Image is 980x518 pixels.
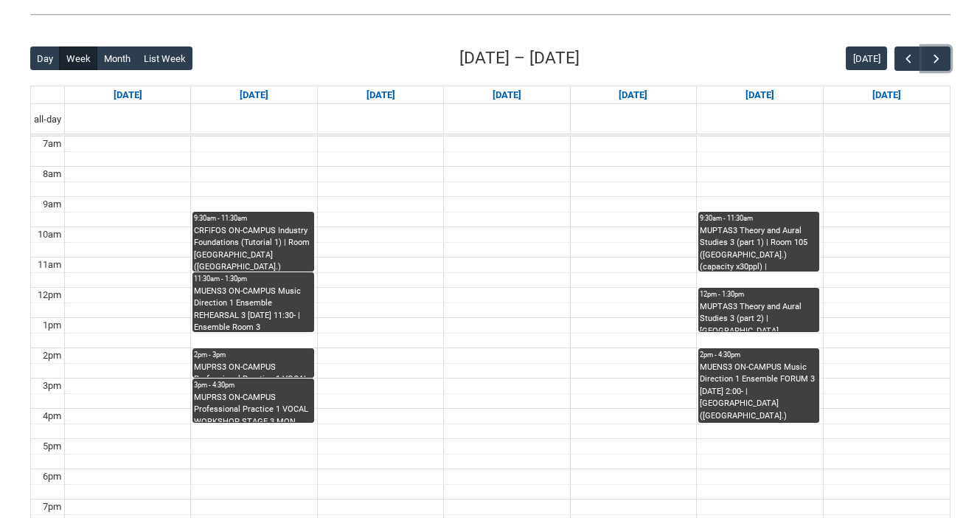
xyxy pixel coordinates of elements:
[700,289,818,300] div: 12pm - 1:30pm
[40,167,64,182] div: 8am
[136,46,192,70] button: List Week
[40,197,64,212] div: 9am
[35,227,64,242] div: 10am
[111,86,145,104] a: Go to September 14, 2025
[364,86,398,104] a: Go to September 16, 2025
[869,86,904,104] a: Go to September 20, 2025
[700,350,818,360] div: 2pm - 4:30pm
[894,46,922,71] button: Previous Week
[237,86,271,104] a: Go to September 15, 2025
[490,86,524,104] a: Go to September 17, 2025
[35,258,64,272] div: 11am
[194,362,312,378] div: MUPRS3 ON-CAMPUS Professional Practice 1 VOCAL TECHNIQUE MON 2:00 | Studio A ([GEOGRAPHIC_DATA].)...
[194,350,312,360] div: 2pm - 3pm
[194,286,312,332] div: MUENS3 ON-CAMPUS Music Direction 1 Ensemble REHEARSAL 3 [DATE] 11:30- | Ensemble Room 3 ([GEOGRAP...
[700,362,818,423] div: MUENS3 ON-CAMPUS Music Direction 1 Ensemble FORUM 3 [DATE] 2:00- | [GEOGRAPHIC_DATA] ([GEOGRAPHIC...
[30,46,60,70] button: Day
[40,379,64,393] div: 3pm
[30,7,951,22] img: REDU_GREY_LINE
[194,213,312,224] div: 9:30am - 11:30am
[40,348,64,363] div: 2pm
[40,469,64,484] div: 6pm
[31,112,64,127] span: all-day
[700,301,818,332] div: MUPTAS3 Theory and Aural Studies 3 (part 2) | [GEOGRAPHIC_DATA] ([GEOGRAPHIC_DATA].) (capacity x2...
[59,46,97,70] button: Week
[194,225,312,272] div: CRFIFOS ON-CAMPUS Industry Foundations (Tutorial 1) | Room [GEOGRAPHIC_DATA] ([GEOGRAPHIC_DATA].)...
[97,46,137,70] button: Month
[40,439,64,454] div: 5pm
[40,500,64,514] div: 7pm
[40,318,64,333] div: 1pm
[194,274,312,284] div: 11:30am - 1:30pm
[40,137,64,151] div: 7am
[846,46,887,70] button: [DATE]
[700,225,818,272] div: MUPTAS3 Theory and Aural Studies 3 (part 1) | Room 105 ([GEOGRAPHIC_DATA].) (capacity x30ppl) | [...
[194,392,312,423] div: MUPRS3 ON-CAMPUS Professional Practice 1 VOCAL WORKSHOP STAGE 3 MON 3:00 | Studio A ([GEOGRAPHIC_...
[194,380,312,390] div: 3pm - 4:30pm
[922,46,950,71] button: Next Week
[459,46,580,71] h2: [DATE] – [DATE]
[743,86,777,104] a: Go to September 19, 2025
[40,409,64,424] div: 4pm
[700,213,818,224] div: 9:30am - 11:30am
[616,86,650,104] a: Go to September 18, 2025
[35,288,64,303] div: 12pm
